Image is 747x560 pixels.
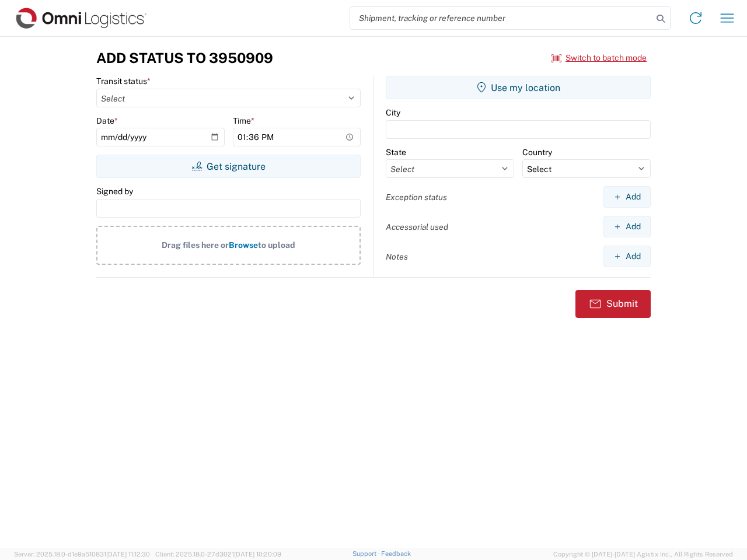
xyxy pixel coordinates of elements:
[352,550,382,557] a: Support
[603,246,651,267] button: Add
[575,290,651,318] button: Submit
[603,186,651,208] button: Add
[551,48,647,68] button: Switch to batch mode
[162,240,229,250] span: Drag files here or
[386,107,400,118] label: City
[233,116,254,126] label: Time
[229,240,258,250] span: Browse
[96,186,133,197] label: Signed by
[96,76,151,86] label: Transit status
[96,155,361,178] button: Get signature
[381,550,411,557] a: Feedback
[234,551,281,558] span: [DATE] 10:20:09
[155,551,281,558] span: Client: 2025.18.0-27d3021
[106,551,150,558] span: [DATE] 11:12:30
[350,7,652,29] input: Shipment, tracking or reference number
[386,76,651,99] button: Use my location
[386,251,408,262] label: Notes
[386,147,406,157] label: State
[96,116,118,126] label: Date
[603,216,651,237] button: Add
[553,549,733,559] span: Copyright © [DATE]-[DATE] Agistix Inc., All Rights Reserved
[258,240,295,250] span: to upload
[96,50,273,66] h3: Add Status to 3950909
[386,222,448,232] label: Accessorial used
[386,192,447,202] label: Exception status
[14,551,150,558] span: Server: 2025.18.0-d1e9a510831
[522,147,552,157] label: Country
